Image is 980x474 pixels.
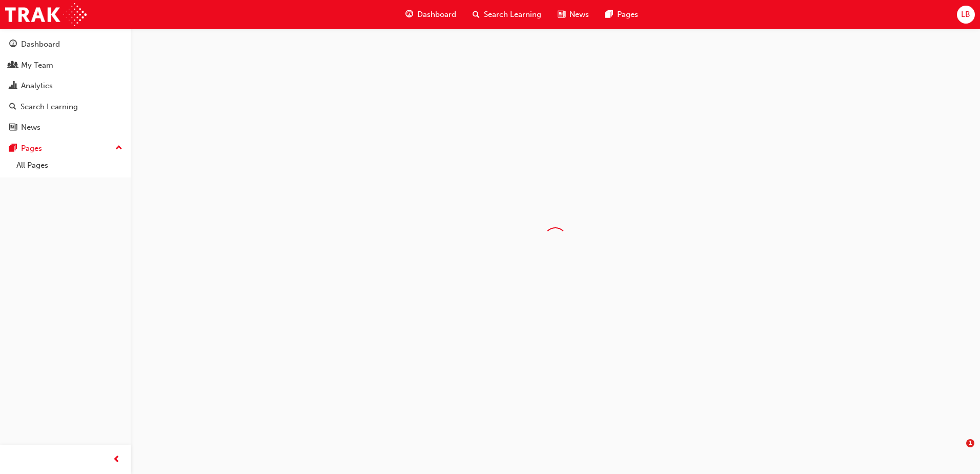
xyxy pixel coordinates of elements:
div: Search Learning [21,101,78,113]
a: Analytics [4,76,127,95]
a: search-iconSearch Learning [464,4,549,25]
a: guage-iconDashboard [397,4,464,25]
button: Pages [4,139,127,158]
img: Trak [5,3,87,26]
div: Dashboard [21,38,60,50]
div: Pages [21,143,42,154]
span: Pages [617,9,638,21]
div: Analytics [21,80,53,92]
a: pages-iconPages [597,4,646,25]
span: up-icon [115,142,122,155]
span: News [569,9,589,21]
span: news-icon [558,8,565,21]
div: News [21,122,40,133]
span: Search Learning [484,9,541,21]
span: pages-icon [605,8,613,21]
span: Dashboard [417,9,456,21]
span: search-icon [473,8,480,21]
span: LB [961,9,970,21]
span: pages-icon [9,144,17,153]
span: guage-icon [405,8,413,21]
iframe: Intercom live chat [945,439,970,464]
div: My Team [21,60,53,71]
button: DashboardMy TeamAnalyticsSearch LearningNews [4,33,127,139]
span: guage-icon [9,40,17,49]
a: news-iconNews [549,4,597,25]
span: people-icon [9,61,17,70]
a: Search Learning [4,97,127,116]
span: prev-icon [113,453,120,466]
button: LB [957,6,975,24]
span: news-icon [9,123,17,132]
a: News [4,118,127,137]
a: All Pages [12,157,127,173]
span: chart-icon [9,82,17,91]
a: My Team [4,56,127,75]
span: search-icon [9,103,16,112]
a: Dashboard [4,35,127,54]
span: 1 [966,439,974,447]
